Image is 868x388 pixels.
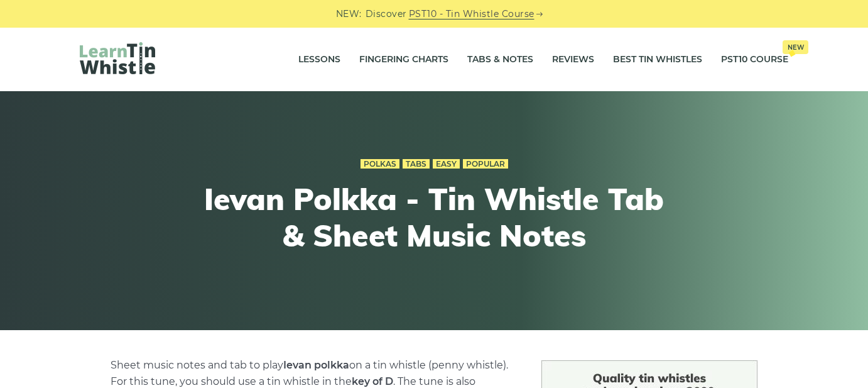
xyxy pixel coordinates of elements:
[433,159,460,169] a: Easy
[552,44,594,75] a: Reviews
[721,44,788,75] a: PST10 CourseNew
[403,159,430,169] a: Tabs
[80,42,155,74] img: LearnTinWhistle.com
[783,40,808,54] span: New
[283,359,349,371] strong: Ievan polkka
[613,44,702,75] a: Best Tin Whistles
[298,44,340,75] a: Lessons
[463,159,508,169] a: Popular
[359,44,448,75] a: Fingering Charts
[361,159,399,169] a: Polkas
[467,44,533,75] a: Tabs & Notes
[203,181,665,253] h1: Ievan Polkka - Tin Whistle Tab & Sheet Music Notes
[352,375,393,387] strong: key of D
